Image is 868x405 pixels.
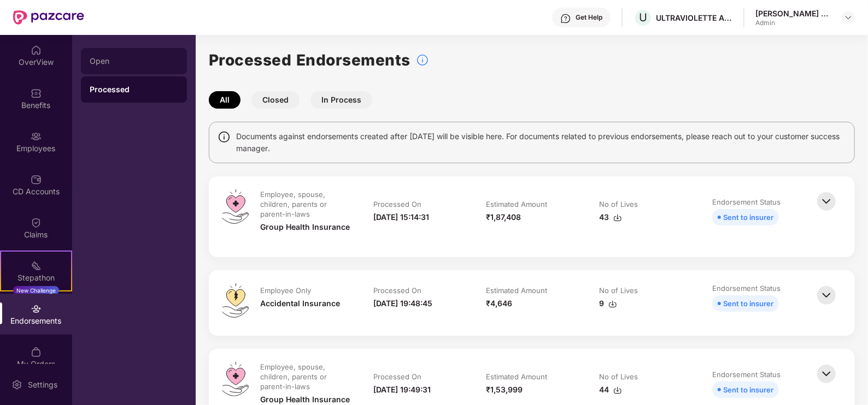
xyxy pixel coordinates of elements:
img: svg+xml;base64,PHN2ZyBpZD0iSW5mb18tXzMyeDMyIiBkYXRhLW5hbWU9IkluZm8gLSAzMngzMiIgeG1sbnM9Imh0dHA6Ly... [416,53,429,67]
div: Sent to insurer [723,211,773,223]
div: Processed On [373,285,421,295]
div: ₹1,53,999 [486,384,523,396]
div: Settings [25,379,61,390]
div: Processed On [373,372,421,382]
div: Endorsement Status [712,370,781,379]
img: svg+xml;base64,PHN2ZyBpZD0iU2V0dGluZy0yMHgyMCIgeG1sbnM9Imh0dHA6Ly93d3cudzMub3JnLzIwMDAvc3ZnIiB3aW... [11,379,22,390]
button: In Process [310,91,372,109]
img: svg+xml;base64,PHN2ZyBpZD0iQ2xhaW0iIHhtbG5zPSJodHRwOi8vd3d3LnczLm9yZy8yMDAwL3N2ZyIgd2lkdGg9IjIwIi... [31,217,42,228]
div: Estimated Amount [486,199,548,209]
div: No of Lives [599,199,638,209]
div: Endorsement Status [712,197,781,207]
div: New Challenge [13,286,59,295]
img: svg+xml;base64,PHN2ZyBpZD0iRG93bmxvYWQtMzJ4MzIiIHhtbG5zPSJodHRwOi8vd3d3LnczLm9yZy8yMDAwL3N2ZyIgd2... [613,213,622,222]
img: svg+xml;base64,PHN2ZyBpZD0iSGVscC0zMngzMiIgeG1sbnM9Imh0dHA6Ly93d3cudzMub3JnLzIwMDAvc3ZnIiB3aWR0aD... [560,13,571,24]
div: Open [90,57,178,65]
div: ₹1,87,408 [486,211,521,223]
div: Stepathon [1,272,71,283]
img: svg+xml;base64,PHN2ZyBpZD0iRW5kb3JzZW1lbnRzIiB4bWxucz0iaHR0cDovL3d3dy53My5vcmcvMjAwMC9zdmciIHdpZH... [31,303,42,314]
div: Employee Only [260,285,311,295]
img: svg+xml;base64,PHN2ZyBpZD0iTXlfT3JkZXJzIiBkYXRhLW5hbWU9Ik15IE9yZGVycyIgeG1sbnM9Imh0dHA6Ly93d3cudz... [31,347,42,358]
div: [PERSON_NAME] E A [755,8,832,19]
h1: Processed Endorsements [209,48,410,72]
img: svg+xml;base64,PHN2ZyBpZD0iRG93bmxvYWQtMzJ4MzIiIHhtbG5zPSJodHRwOi8vd3d3LnczLm9yZy8yMDAwL3N2ZyIgd2... [613,386,622,395]
div: Processed On [373,199,421,209]
div: Employee, spouse, children, parents or parent-in-laws [260,362,349,391]
img: svg+xml;base64,PHN2ZyBpZD0iQmFjay0zMngzMiIgeG1sbnM9Imh0dHA6Ly93d3cudzMub3JnLzIwMDAvc3ZnIiB3aWR0aD... [814,362,838,386]
div: No of Lives [599,285,638,295]
button: All [209,91,241,109]
img: svg+xml;base64,PHN2ZyB4bWxucz0iaHR0cDovL3d3dy53My5vcmcvMjAwMC9zdmciIHdpZHRoPSIyMSIgaGVpZ2h0PSIyMC... [31,260,42,271]
div: ₹4,646 [486,297,513,309]
img: svg+xml;base64,PHN2ZyBpZD0iSG9tZSIgeG1sbnM9Imh0dHA6Ly93d3cudzMub3JnLzIwMDAvc3ZnIiB3aWR0aD0iMjAiIG... [31,45,42,56]
div: [DATE] 19:48:45 [373,297,432,309]
img: svg+xml;base64,PHN2ZyB4bWxucz0iaHR0cDovL3d3dy53My5vcmcvMjAwMC9zdmciIHdpZHRoPSI0OS4zMiIgaGVpZ2h0PS... [222,283,249,318]
img: svg+xml;base64,PHN2ZyB4bWxucz0iaHR0cDovL3d3dy53My5vcmcvMjAwMC9zdmciIHdpZHRoPSI0OS4zMiIgaGVpZ2h0PS... [222,189,249,224]
div: [DATE] 15:14:31 [373,211,429,223]
img: New Pazcare Logo [13,10,84,25]
img: svg+xml;base64,PHN2ZyBpZD0iQmFjay0zMngzMiIgeG1sbnM9Imh0dHA6Ly93d3cudzMub3JnLzIwMDAvc3ZnIiB3aWR0aD... [814,283,838,307]
div: No of Lives [599,372,638,382]
span: U [639,11,647,24]
div: Employee, spouse, children, parents or parent-in-laws [260,189,349,219]
img: svg+xml;base64,PHN2ZyBpZD0iSW5mbyIgeG1sbnM9Imh0dHA6Ly93d3cudzMub3JnLzIwMDAvc3ZnIiB3aWR0aD0iMTQiIG... [218,130,231,144]
button: Closed [251,91,300,109]
div: Accidental Insurance [260,297,340,309]
div: Processed [90,84,178,95]
div: Sent to insurer [723,384,773,396]
div: Admin [755,19,832,27]
img: svg+xml;base64,PHN2ZyBpZD0iQ0RfQWNjb3VudHMiIGRhdGEtbmFtZT0iQ0QgQWNjb3VudHMiIHhtbG5zPSJodHRwOi8vd3... [31,174,42,185]
div: Estimated Amount [486,285,548,295]
div: Get Help [576,13,602,22]
div: ULTRAVIOLETTE AUTOMOTIVE PRIVATE LIMITED [656,13,732,23]
div: [DATE] 19:49:31 [373,384,431,396]
img: svg+xml;base64,PHN2ZyBpZD0iQmVuZWZpdHMiIHhtbG5zPSJodHRwOi8vd3d3LnczLm9yZy8yMDAwL3N2ZyIgd2lkdGg9Ij... [31,88,42,99]
div: Sent to insurer [723,297,773,309]
img: svg+xml;base64,PHN2ZyBpZD0iRG93bmxvYWQtMzJ4MzIiIHhtbG5zPSJodHRwOi8vd3d3LnczLm9yZy8yMDAwL3N2ZyIgd2... [608,300,617,308]
img: svg+xml;base64,PHN2ZyBpZD0iQmFjay0zMngzMiIgeG1sbnM9Imh0dHA6Ly93d3cudzMub3JnLzIwMDAvc3ZnIiB3aWR0aD... [814,189,838,213]
img: svg+xml;base64,PHN2ZyBpZD0iRHJvcGRvd24tMzJ4MzIiIHhtbG5zPSJodHRwOi8vd3d3LnczLm9yZy8yMDAwL3N2ZyIgd2... [844,13,853,22]
span: Documents against endorsements created after [DATE] will be visible here. For documents related t... [236,130,846,154]
img: svg+xml;base64,PHN2ZyB4bWxucz0iaHR0cDovL3d3dy53My5vcmcvMjAwMC9zdmciIHdpZHRoPSI0OS4zMiIgaGVpZ2h0PS... [222,362,249,396]
div: 43 [599,211,622,223]
div: 9 [599,297,617,309]
div: 44 [599,384,622,396]
img: svg+xml;base64,PHN2ZyBpZD0iRW1wbG95ZWVzIiB4bWxucz0iaHR0cDovL3d3dy53My5vcmcvMjAwMC9zdmciIHdpZHRoPS... [31,131,42,142]
div: Estimated Amount [486,372,548,382]
div: Endorsement Status [712,283,781,293]
div: Group Health Insurance [260,221,350,233]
